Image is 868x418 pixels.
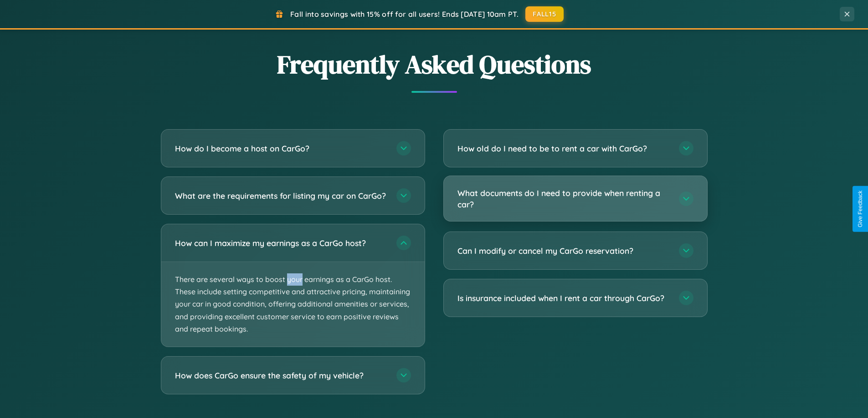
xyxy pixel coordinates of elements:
h3: What are the requirements for listing my car on CarGo? [175,190,387,201]
h3: How old do I need to be to rent a car with CarGo? [457,143,670,154]
h2: Frequently Asked Questions [161,47,708,82]
button: FALL15 [525,6,564,22]
h3: Can I modify or cancel my CarGo reservation? [457,245,670,257]
h3: What documents do I need to provide when renting a car? [457,187,670,210]
h3: How can I maximize my earnings as a CarGo host? [175,237,387,249]
p: There are several ways to boost your earnings as a CarGo host. These include setting competitive ... [161,262,425,347]
h3: Is insurance included when I rent a car through CarGo? [457,292,670,304]
span: Fall into savings with 15% off for all users! Ends [DATE] 10am PT. [290,10,519,19]
h3: How does CarGo ensure the safety of my vehicle? [175,370,387,381]
div: Give Feedback [857,191,863,227]
h3: How do I become a host on CarGo? [175,143,387,154]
